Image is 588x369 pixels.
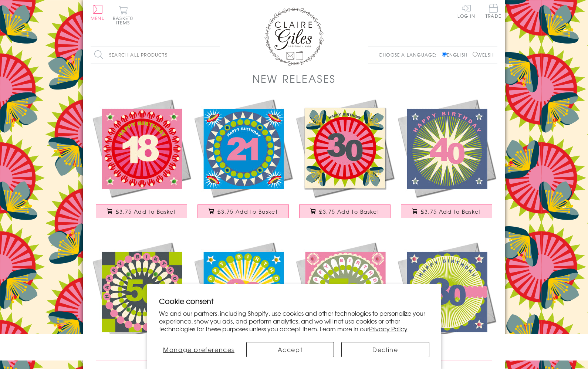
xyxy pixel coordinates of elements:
button: Decline [341,342,429,357]
img: Birthday Card, Age 30 - Flowers, Happy 30th Birthday, Embellished with pompoms [294,97,396,199]
a: Trade [486,4,501,20]
a: Birthday Card, Age 40 - Starburst, Happy 40th Birthday, Embellished with pompoms £3.75 Add to Basket [396,97,497,226]
img: Claire Giles Greetings Cards [264,7,324,66]
span: Manage preferences [163,345,234,354]
a: Birthday Card, Age 70 - Flower Power, Happy 70th Birthday, Embellished with pompoms £3.75 Add to ... [294,240,396,369]
h2: Cookie consent [159,296,429,306]
label: English [442,51,471,58]
button: Basket0 items [113,6,133,25]
h1: New Releases [252,71,336,86]
img: Birthday Card, Age 40 - Starburst, Happy 40th Birthday, Embellished with pompoms [396,97,497,199]
input: Search all products [91,47,220,63]
img: Birthday Card, Age 18 - Pink Circle, Happy 18th Birthday, Embellished with pompoms [91,97,192,199]
button: Accept [246,342,334,357]
input: Welsh [473,52,477,57]
img: Birthday Card, Age 60 - Sunshine, Happy 60th Birthday, Embellished with pompoms [192,240,294,342]
a: Birthday Card, Age 50 - Chequers, Happy 50th Birthday, Embellished with pompoms £3.75 Add to Basket [91,240,192,369]
input: Search [213,47,220,63]
span: Menu [91,15,105,21]
span: Trade [486,4,501,18]
a: Birthday Card, Age 21 - Blue Circle, Happy 21st Birthday, Embellished with pompoms £3.75 Add to B... [192,97,294,226]
span: £3.75 Add to Basket [319,208,379,215]
a: Birthday Card, Age 80 - Wheel, Happy 80th Birthday, Embellished with pompoms £3.75 Add to Basket [396,240,497,369]
button: £3.75 Add to Basket [197,204,289,218]
a: Log In [457,4,475,18]
p: We and our partners, including Shopify, use cookies and other technologies to personalize your ex... [159,309,429,332]
button: £3.75 Add to Basket [401,204,493,218]
a: Birthday Card, Age 30 - Flowers, Happy 30th Birthday, Embellished with pompoms £3.75 Add to Basket [294,97,396,226]
span: £3.75 Add to Basket [217,208,278,215]
img: Birthday Card, Age 21 - Blue Circle, Happy 21st Birthday, Embellished with pompoms [192,97,294,199]
a: Privacy Policy [369,324,408,333]
img: Birthday Card, Age 70 - Flower Power, Happy 70th Birthday, Embellished with pompoms [294,240,396,342]
span: £3.75 Add to Basket [116,208,176,215]
a: Birthday Card, Age 60 - Sunshine, Happy 60th Birthday, Embellished with pompoms £3.75 Add to Basket [192,240,294,369]
button: £3.75 Add to Basket [299,204,391,218]
button: Manage preferences [159,342,239,357]
button: Menu [91,5,105,20]
label: Welsh [473,51,494,58]
span: 0 items [116,15,133,26]
input: English [442,52,447,57]
img: Birthday Card, Age 50 - Chequers, Happy 50th Birthday, Embellished with pompoms [91,240,192,342]
button: £3.75 Add to Basket [96,204,187,218]
a: Birthday Card, Age 18 - Pink Circle, Happy 18th Birthday, Embellished with pompoms £3.75 Add to B... [91,97,192,226]
img: Birthday Card, Age 80 - Wheel, Happy 80th Birthday, Embellished with pompoms [396,240,497,342]
span: £3.75 Add to Basket [421,208,481,215]
p: Choose a language: [379,51,440,58]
